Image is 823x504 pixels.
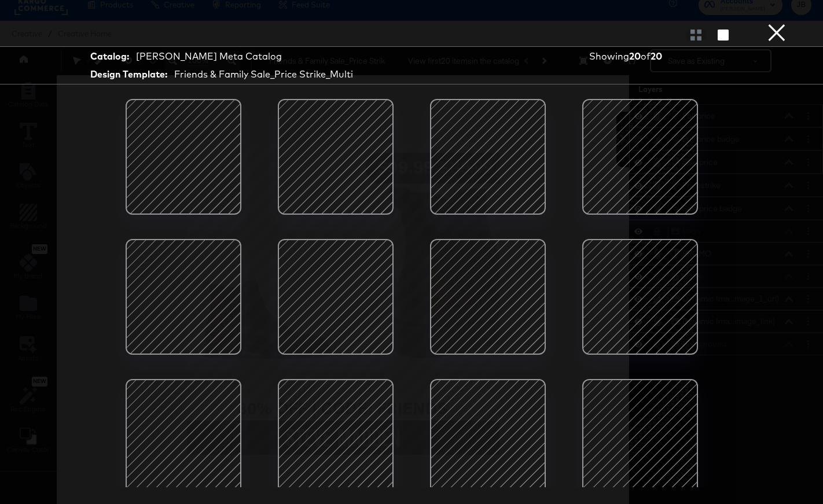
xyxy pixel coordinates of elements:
div: Friends & Family Sale_Price Strike_Multi [174,68,353,81]
div: Showing of [589,50,713,63]
strong: 20 [629,50,641,62]
div: [PERSON_NAME] Meta Catalog [136,50,282,63]
strong: 20 [651,50,662,62]
strong: Design Template: [90,68,167,81]
strong: Catalog: [90,50,129,63]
